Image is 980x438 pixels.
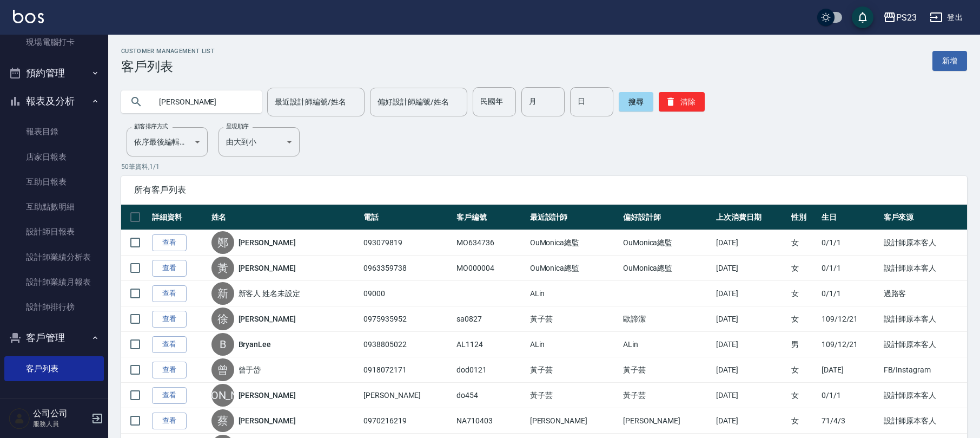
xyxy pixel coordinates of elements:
a: 查看 [152,387,187,404]
td: 女 [789,281,819,306]
td: 0938805022 [361,332,454,357]
td: dod0121 [454,357,527,383]
td: 設計師原本客人 [881,332,967,357]
a: 設計師業績月報表 [4,270,104,295]
button: 報表及分析 [4,87,104,115]
td: 0/1/1 [819,256,881,281]
td: [DATE] [819,357,881,383]
a: 現場電腦打卡 [4,30,104,55]
div: 由大到小 [218,127,300,156]
a: 互助點數明細 [4,194,104,219]
a: 設計師排行榜 [4,295,104,319]
button: 預約管理 [4,59,104,87]
td: 0918072171 [361,357,454,383]
a: 查看 [152,413,187,429]
button: save [852,6,873,28]
td: 男 [789,332,819,357]
th: 偏好設計師 [620,205,713,230]
a: [PERSON_NAME] [239,263,296,273]
a: 新增 [932,51,967,71]
label: 呈現順序 [226,122,249,130]
a: 報表目錄 [4,119,104,144]
th: 電話 [361,205,454,230]
td: [PERSON_NAME] [620,408,713,434]
a: 曾于岱 [239,364,261,375]
td: ALin [527,332,620,357]
a: 查看 [152,234,187,251]
td: 黃子芸 [527,357,620,383]
td: 設計師原本客人 [881,408,967,434]
button: 搜尋 [619,92,653,112]
a: [PERSON_NAME] [239,415,296,426]
td: 女 [789,256,819,281]
td: MO000004 [454,256,527,281]
td: 女 [789,408,819,434]
td: MO634736 [454,230,527,256]
a: [PERSON_NAME] [239,313,296,324]
a: BryanLee [239,339,272,350]
a: [PERSON_NAME] [239,237,296,248]
a: 查看 [152,311,187,328]
td: 女 [789,230,819,256]
div: 蔡 [211,409,234,432]
a: 客戶列表 [4,356,104,381]
th: 姓名 [209,205,361,230]
div: [PERSON_NAME] [211,384,234,407]
p: 50 筆資料, 1 / 1 [121,162,967,172]
td: OuMonica總監 [620,230,713,256]
div: 徐 [211,308,234,330]
div: 黃 [211,257,234,279]
img: Person [9,408,30,429]
a: [PERSON_NAME] [239,390,296,401]
td: 0963359738 [361,256,454,281]
a: 查看 [152,285,187,302]
div: 曾 [211,358,234,381]
td: AL1124 [454,332,527,357]
img: Logo [13,10,44,23]
th: 詳細資料 [149,205,209,230]
td: 設計師原本客人 [881,306,967,332]
td: 設計師原本客人 [881,256,967,281]
a: 查看 [152,362,187,378]
td: 設計師原本客人 [881,383,967,408]
td: [DATE] [713,408,789,434]
td: 黃子芸 [527,306,620,332]
button: 客戶管理 [4,324,104,352]
td: 女 [789,357,819,383]
td: 71/4/3 [819,408,881,434]
td: [PERSON_NAME] [361,383,454,408]
td: [DATE] [713,332,789,357]
th: 上次消費日期 [713,205,789,230]
a: 查看 [152,336,187,353]
button: 清除 [659,92,705,112]
td: sa0827 [454,306,527,332]
td: [DATE] [713,281,789,306]
th: 客戶來源 [881,205,967,230]
div: PS23 [896,11,917,24]
td: 109/12/21 [819,332,881,357]
td: 0/1/1 [819,383,881,408]
th: 最近設計師 [527,205,620,230]
td: 女 [789,383,819,408]
td: 女 [789,306,819,332]
td: [DATE] [713,256,789,281]
td: 黃子芸 [620,383,713,408]
span: 所有客戶列表 [134,185,954,195]
td: OuMonica總監 [620,256,713,281]
td: 109/12/21 [819,306,881,332]
div: 新 [211,282,234,305]
td: 09000 [361,281,454,306]
td: [DATE] [713,306,789,332]
p: 服務人員 [33,419,88,429]
button: PS23 [879,6,921,29]
a: 設計師業績分析表 [4,245,104,270]
td: [DATE] [713,383,789,408]
td: 黃子芸 [620,357,713,383]
td: 黃子芸 [527,383,620,408]
td: 設計師原本客人 [881,230,967,256]
button: 登出 [925,8,967,28]
div: 鄭 [211,231,234,254]
td: OuMonica總監 [527,256,620,281]
td: do454 [454,383,527,408]
h5: 公司公司 [33,408,88,419]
